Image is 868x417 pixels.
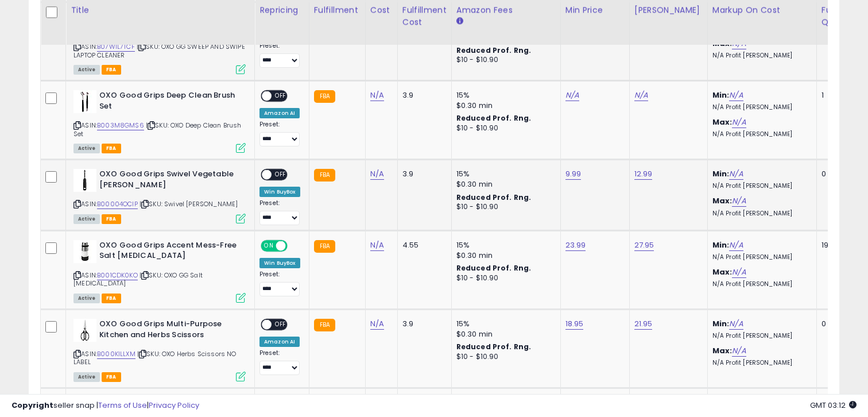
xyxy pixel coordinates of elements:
div: 3.9 [402,90,443,101]
div: [PERSON_NAME] [634,4,703,16]
div: $0.30 min [456,179,552,190]
b: Max: [712,195,733,206]
a: N/A [732,117,746,128]
a: B000KILLXM [97,349,135,359]
a: N/A [370,90,384,101]
a: 9.99 [565,168,582,180]
a: Privacy Policy [149,400,199,411]
span: | SKU: OXO Deep Clean Brush Set [73,121,242,138]
b: Reduced Prof. Rng. [456,113,532,123]
div: Fulfillment [314,4,361,16]
span: FBA [102,214,121,224]
span: FBA [102,144,121,153]
a: 21.95 [634,318,653,330]
div: 3.9 [402,169,443,179]
a: 18.95 [565,318,584,330]
div: 15% [456,240,552,250]
a: Terms of Use [98,400,147,411]
b: Min: [712,240,730,250]
a: B003M8GMS6 [97,121,144,130]
p: N/A Profit [PERSON_NAME] [712,359,808,367]
span: FBA [102,294,121,303]
b: Max: [712,267,733,277]
img: 31gd751vrtL._SL40_.jpg [73,240,96,263]
b: OXO Good Grips Swivel Vegetable [PERSON_NAME] [99,169,239,193]
p: N/A Profit [PERSON_NAME] [712,52,808,60]
small: FBA [314,90,335,103]
small: FBA [314,240,335,253]
b: Reduced Prof. Rng. [456,45,532,55]
b: Min: [712,168,730,179]
a: N/A [732,345,746,357]
div: Cost [370,4,393,16]
a: N/A [732,195,746,207]
div: ASIN: [73,240,246,302]
span: | SKU: OXO GG Salt [MEDICAL_DATA] [73,271,203,288]
b: Reduced Prof. Rng. [456,342,532,352]
span: ON [262,241,276,251]
a: N/A [634,90,648,101]
a: N/A [370,318,384,330]
a: B001CDK0KO [97,271,138,280]
div: Amazon Fees [456,4,556,16]
div: Preset: [259,349,300,375]
b: Reduced Prof. Rng. [456,263,532,273]
a: N/A [370,168,384,180]
a: B07W1L7TCF [97,42,135,52]
a: 12.99 [634,168,653,180]
a: 23.99 [565,240,586,251]
b: OXO Good Grips Deep Clean Brush Set [99,90,239,114]
b: Min: [712,90,730,101]
div: Preset: [259,42,300,68]
small: FBA [314,319,335,331]
a: N/A [370,240,384,251]
small: Amazon Fees. [456,16,463,26]
p: N/A Profit [PERSON_NAME] [712,103,808,111]
span: OFF [272,320,290,330]
span: FBA [102,372,121,382]
span: All listings currently available for purchase on Amazon [73,65,100,75]
span: All listings currently available for purchase on Amazon [73,372,100,382]
span: OFF [272,170,290,180]
div: 3.9 [402,319,443,329]
div: Preset: [259,271,300,296]
div: Preset: [259,121,300,146]
div: $10 - $10.90 [456,273,552,283]
div: Fulfillment Cost [402,4,447,28]
div: ASIN: [73,169,246,222]
div: 19 [821,240,857,250]
div: Preset: [259,199,300,225]
img: 31QMvD-j0EL._SL40_.jpg [73,169,96,192]
p: N/A Profit [PERSON_NAME] [712,210,808,218]
a: N/A [729,90,743,101]
div: Title [71,4,250,16]
a: B00004OCIP [97,199,138,209]
p: N/A Profit [PERSON_NAME] [712,182,808,190]
b: OXO Good Grips Multi-Purpose Kitchen and Herbs Scissors [99,319,239,343]
div: $0.30 min [456,329,552,339]
small: FBA [314,169,335,182]
div: Amazon AI [259,337,300,347]
p: N/A Profit [PERSON_NAME] [712,253,808,261]
span: | SKU: Swivel [PERSON_NAME] [139,199,238,208]
a: N/A [729,168,743,180]
p: N/A Profit [PERSON_NAME] [712,332,808,340]
div: ASIN: [73,319,246,380]
div: 0 [821,319,857,329]
div: $10 - $10.90 [456,55,552,65]
div: Amazon AI [259,108,300,118]
div: 15% [456,319,552,329]
span: OFF [286,241,304,251]
div: 1 [821,90,857,101]
a: N/A [729,318,743,330]
div: seller snap | | [11,400,199,411]
div: Markup on Cost [712,4,812,16]
a: 27.95 [634,240,654,251]
span: All listings currently available for purchase on Amazon [73,294,100,303]
span: FBA [102,65,121,75]
img: 31YS-MX+GML._SL40_.jpg [73,90,96,113]
b: Reduced Prof. Rng. [456,192,532,202]
span: All listings currently available for purchase on Amazon [73,144,100,153]
div: 0 [821,169,857,179]
div: $10 - $10.90 [456,123,552,133]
